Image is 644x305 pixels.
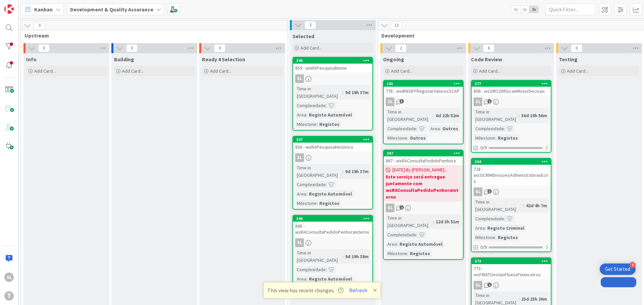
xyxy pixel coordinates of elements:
[397,240,398,248] span: :
[34,21,45,29] span: 0
[386,125,416,132] div: Complexidade
[433,218,434,225] span: :
[293,216,372,222] div: 346
[305,21,316,29] span: 3
[306,190,307,198] span: :
[487,99,492,103] span: 1
[295,238,304,247] div: SL
[475,81,551,86] div: 277
[295,102,326,109] div: Complexidade
[293,58,372,64] div: 340
[295,164,342,179] div: Time in [GEOGRAPHIC_DATA]
[471,158,551,252] a: 264728 - wsSICRIMDivisoesAdministrativasEcrisSLTime in [GEOGRAPHIC_DATA]:42d 4h 7mComplexidade:Ar...
[545,3,596,15] input: Quick Filter...
[386,173,461,200] b: Este serviço será entregue juntamente com wsRAConsultaPedidoPenhoraInterno
[267,286,343,294] span: This view has recent changes.
[504,125,505,132] span: :
[472,281,551,290] div: SL
[326,266,327,273] span: :
[295,74,304,83] div: SL
[342,89,343,96] span: :
[472,159,551,165] div: 264
[384,150,463,156] div: 387
[386,240,397,248] div: Area
[407,250,408,257] span: :
[384,150,463,165] div: 387867 - wsRAConsultaPedidoPenhora
[293,137,372,151] div: 337856 - wsRAPesquisaHistorico
[293,74,372,83] div: SL
[567,68,588,74] span: Add Card...
[70,6,153,13] b: Development & Quality Assurance
[416,231,417,238] span: :
[384,156,463,165] div: 867 - wsRAConsultaPedidoPenhora
[292,215,373,295] a: 346868 - wsRAConsultaPedidoPenhoraInternoSLTime in [GEOGRAPHIC_DATA]:9d 19h 38mComplexidade:Area:...
[114,56,134,63] span: Building
[295,200,317,207] div: Milestone
[407,134,408,142] span: :
[4,273,14,282] div: SL
[523,202,524,209] span: :
[214,44,225,52] span: 0
[474,198,523,213] div: Time in [GEOGRAPHIC_DATA]
[434,112,461,119] div: 6d 22h 52m
[307,275,354,283] div: Registo Automóvel
[480,144,487,151] span: 0/9
[342,253,343,260] span: :
[472,81,551,87] div: 277
[475,259,551,263] div: 273
[292,33,314,40] span: Selected
[485,224,486,232] span: :
[487,189,492,194] span: 1
[210,68,231,74] span: Add Card...
[301,45,322,51] span: Add Card...
[293,238,372,247] div: SL
[122,68,144,74] span: Add Card...
[296,137,372,142] div: 337
[520,295,549,303] div: 23d 23h 20m
[38,44,50,52] span: 0
[343,253,370,260] div: 9d 19h 38m
[571,44,582,52] span: 0
[408,250,432,257] div: Registos
[399,205,404,210] span: 1
[34,68,56,74] span: Add Card...
[520,112,549,119] div: 36d 19h 56m
[474,125,504,132] div: Complexidade
[293,143,372,151] div: 856 - wsRAPesquisaHistorico
[306,275,307,283] span: :
[399,99,404,103] span: 3
[520,6,529,13] span: 2x
[600,263,636,275] div: Open Get Started checklist, remaining modules: 4
[295,121,317,128] div: Milestone
[295,275,306,283] div: Area
[392,166,447,173] span: [DATE] By [PERSON_NAME]...
[386,214,433,229] div: Time in [GEOGRAPHIC_DATA]
[496,134,520,142] div: Registos
[4,291,14,301] div: T
[474,97,482,106] div: SL
[496,234,520,241] div: Registos
[441,125,460,132] div: Outros
[296,58,372,63] div: 340
[386,204,394,212] div: SL
[292,136,373,210] a: 337856 - wsRAPesquisaHistoricoSLTime in [GEOGRAPHIC_DATA]:9d 19h 37mComplexidade:Area:Registo Aut...
[306,111,307,119] span: :
[307,190,354,198] div: Registo Automóvel
[342,168,343,175] span: :
[296,216,372,221] div: 346
[471,56,502,63] span: Code Review
[293,153,372,162] div: SL
[384,81,463,95] div: 181778 - wsIRNSIFFRegistarValoresSCAP
[519,295,520,303] span: :
[472,97,551,106] div: SL
[433,112,434,119] span: :
[386,134,407,142] div: Milestone
[472,159,551,185] div: 264728 - wsSICRIMDivisoesAdministrativasEcris
[384,81,463,87] div: 181
[487,283,492,287] span: 1
[519,112,520,119] span: :
[384,97,463,106] div: SL
[383,56,404,63] span: Ongoing
[202,56,245,63] span: Ready 4 Selection
[472,258,551,264] div: 273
